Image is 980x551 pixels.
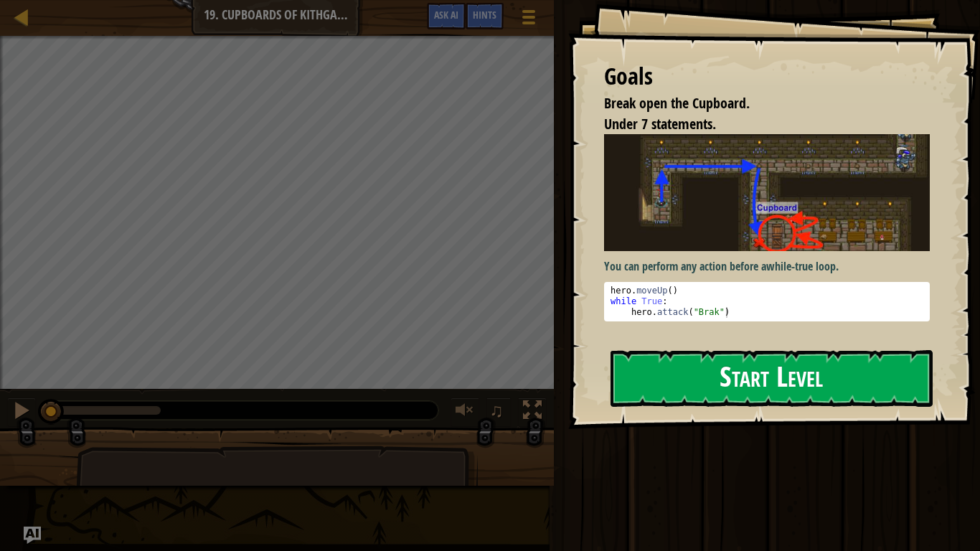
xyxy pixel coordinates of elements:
[434,8,458,22] span: Ask AI
[604,134,930,250] img: Cupboards of kithgard
[586,114,926,135] li: Under 7 statements.
[604,93,750,113] span: Break open the Cupboard.
[7,397,36,427] button: Ctrl + P: Pause
[24,527,41,544] button: Ask AI
[427,3,466,29] button: Ask AI
[611,350,933,407] button: Start Level
[451,397,479,427] button: Adjust volume
[586,93,926,114] li: Break open the Cupboard.
[604,258,930,275] p: You can perform any action before a .
[473,8,496,22] span: Hints
[766,258,836,274] strong: while-true loop
[518,397,547,427] button: Toggle fullscreen
[486,397,511,427] button: ♫
[489,400,504,421] span: ♫
[511,3,547,37] button: Show game menu
[604,114,716,133] span: Under 7 statements.
[604,60,930,93] div: Goals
